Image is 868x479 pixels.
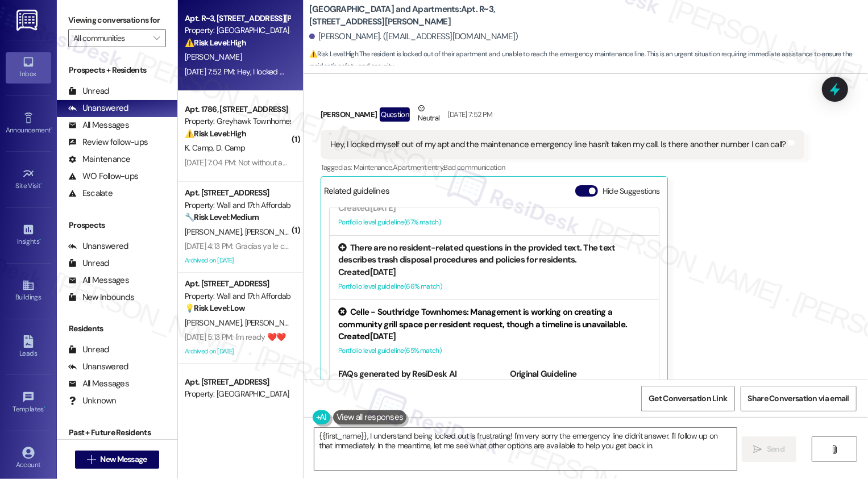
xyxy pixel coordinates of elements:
[748,393,849,405] span: Share Conversation via email
[338,331,650,343] div: Created [DATE]
[57,427,177,439] div: Past + Future Residents
[321,102,804,130] div: [PERSON_NAME]
[185,388,290,400] div: Property: [GEOGRAPHIC_DATA]
[338,281,650,293] div: Portfolio level guideline ( 66 % match)
[185,157,821,168] div: [DATE] 7:04 PM: Not without advance notice as I will need to secure my pets and my husband is a n...
[354,163,393,172] span: Maintenance ,
[44,403,45,411] span: •
[309,3,537,28] b: [GEOGRAPHIC_DATA] and Apartments: Apt. R~3, [STREET_ADDRESS][PERSON_NAME]
[309,49,358,59] strong: ⚠️ Risk Level: High
[6,220,51,251] a: Insights •
[68,170,138,182] div: WO Follow-ups
[338,345,650,357] div: Portfolio level guideline ( 65 % match)
[641,386,734,411] button: Get Conversation Link
[185,52,242,62] span: [PERSON_NAME]
[185,241,719,251] div: [DATE] 4:13 PM: Gracias ya le comunique a [GEOGRAPHIC_DATA] que fue en otro lugar que me chocaron...
[68,136,148,148] div: Review follow-ups
[68,85,109,97] div: Unread
[185,103,290,115] div: Apt. 1786, [STREET_ADDRESS]
[68,188,113,199] div: Escalate
[16,10,40,31] img: ResiDesk Logo
[75,451,159,469] button: New Message
[603,185,660,197] label: Hide Suggestions
[41,180,43,188] span: •
[185,38,246,48] strong: ⚠️ Risk Level: High
[68,11,166,29] label: Viewing conversations for
[510,368,577,380] b: Original Guideline
[767,443,784,455] span: Send
[309,48,868,73] span: : The resident is locked out of their apartment and unable to reach the emergency maintenance lin...
[393,163,444,172] span: Apartment entry ,
[309,31,518,43] div: [PERSON_NAME]. ([EMAIL_ADDRESS][DOMAIN_NAME])
[330,139,786,151] div: Hey, I locked myself out of my apt and the maintenance emergency line hasn't taken my call. Is th...
[68,344,109,356] div: Unread
[185,290,290,302] div: Property: Wall and 17th Affordable
[185,212,259,222] strong: 🔧 Risk Level: Medium
[185,24,290,36] div: Property: [GEOGRAPHIC_DATA] and Apartments
[185,128,246,139] strong: ⚠️ Risk Level: High
[324,185,390,202] div: Related guidelines
[185,227,245,237] span: [PERSON_NAME]
[6,332,51,363] a: Leads
[754,445,762,454] i: 
[338,242,650,266] div: There are no resident-related questions in the provided text. The text describes trash disposal p...
[184,344,291,359] div: Archived on [DATE]
[244,227,308,237] span: [PERSON_NAME] B
[68,240,128,252] div: Unanswered
[185,115,290,127] div: Property: Greyhawk Townhomes
[68,378,129,390] div: All Messages
[314,428,737,470] textarea: {{first_name}}, I understand being locked out is frustrating! I'm very sorry the emergency line d...
[444,163,505,172] span: Bad communication
[338,306,650,331] div: Celle - Southridge Townhomes: Management is working on creating a community grill space per resid...
[68,102,128,114] div: Unanswered
[6,164,51,195] a: Site Visit •
[338,266,650,278] div: Created [DATE]
[73,29,148,47] input: All communities
[185,143,216,153] span: K. Camp
[51,124,52,132] span: •
[68,119,129,131] div: All Messages
[6,52,51,83] a: Inbox
[338,202,650,214] div: Created [DATE]
[741,386,857,411] button: Share Conversation via email
[185,66,656,77] div: [DATE] 7:52 PM: Hey, I locked myself out of my apt and the maintenance emergency line hasn't take...
[185,187,290,199] div: Apt. [STREET_ADDRESS]
[321,159,804,176] div: Tagged as:
[185,332,285,342] div: [DATE] 5:13 PM: I'm ready ❤️❤️
[57,323,177,335] div: Residents
[68,257,109,269] div: Unread
[830,445,839,454] i: 
[185,278,290,290] div: Apt. [STREET_ADDRESS]
[68,361,128,373] div: Unanswered
[87,455,95,464] i: 
[100,453,147,465] span: New Message
[6,276,51,306] a: Buildings
[68,274,129,286] div: All Messages
[185,13,290,24] div: Apt. R~3, [STREET_ADDRESS][PERSON_NAME]
[68,291,134,303] div: New Inbounds
[380,107,410,122] div: Question
[649,393,727,405] span: Get Conversation Link
[185,376,290,388] div: Apt. [STREET_ADDRESS]
[184,253,291,268] div: Archived on [DATE]
[216,143,245,153] span: D. Camp
[185,318,245,328] span: [PERSON_NAME]
[68,395,117,407] div: Unknown
[244,318,301,328] span: [PERSON_NAME]
[6,388,51,418] a: Templates •
[185,303,245,313] strong: 💡 Risk Level: Low
[68,153,131,165] div: Maintenance
[57,64,177,76] div: Prospects + Residents
[445,109,493,120] div: [DATE] 7:52 PM
[338,368,456,380] b: FAQs generated by ResiDesk AI
[153,34,160,43] i: 
[57,219,177,231] div: Prospects
[338,216,650,228] div: Portfolio level guideline ( 67 % match)
[742,436,797,462] button: Send
[6,443,51,474] a: Account
[39,236,41,244] span: •
[416,102,442,126] div: Neutral
[185,199,290,211] div: Property: Wall and 17th Affordable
